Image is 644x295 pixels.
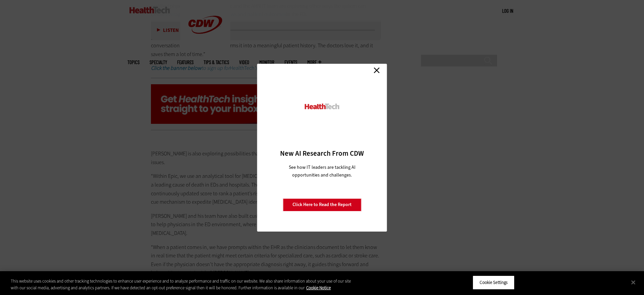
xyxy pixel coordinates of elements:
[281,163,364,179] p: See how IT leaders are tackling AI opportunities and challenges.
[304,103,340,110] img: HealthTech_0.png
[473,276,515,290] button: Cookie Settings
[372,65,382,76] a: Close
[626,275,641,290] button: Close
[11,278,354,291] div: This website uses cookies and other tracking technologies to enhance user experience and to analy...
[306,285,331,291] a: More information about your privacy
[283,198,361,211] a: Click Here to Read the Report
[269,149,375,158] h3: New AI Research From CDW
